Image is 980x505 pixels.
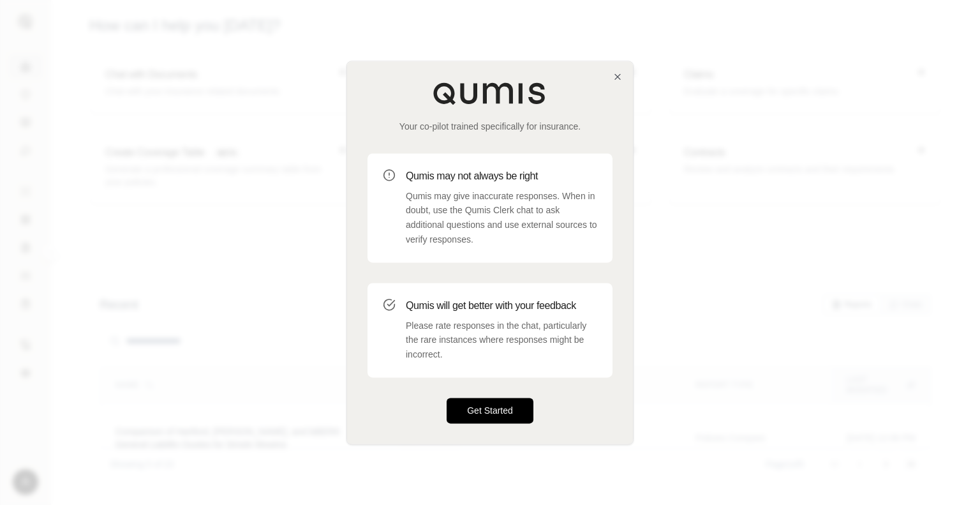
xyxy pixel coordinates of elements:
h3: Qumis will get better with your feedback [406,298,597,313]
button: Get Started [447,398,533,423]
p: Your co-pilot trained specifically for insurance. [367,120,612,133]
p: Qumis may give inaccurate responses. When in doubt, use the Qumis Clerk chat to ask additional qu... [406,189,597,247]
p: Please rate responses in the chat, particularly the rare instances where responses might be incor... [406,319,597,362]
h3: Qumis may not always be right [406,169,597,184]
img: Qumis Logo [433,82,547,105]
